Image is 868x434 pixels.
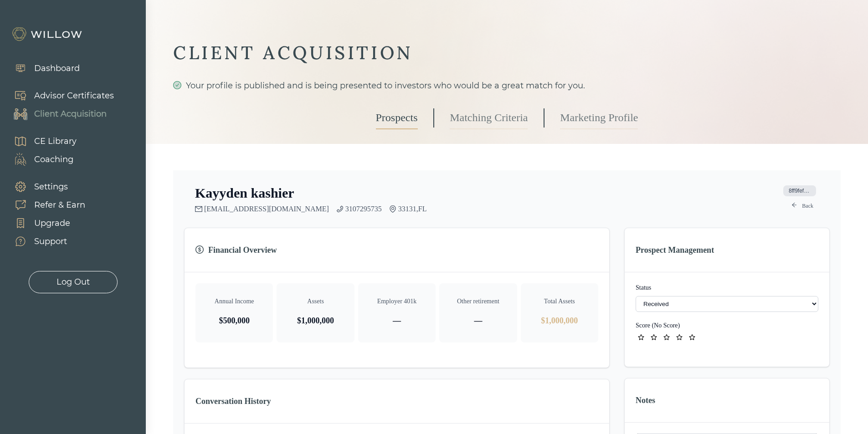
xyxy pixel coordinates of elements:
[56,276,90,288] div: Log Out
[203,314,266,327] p: $500,000
[336,205,344,213] span: phone
[11,27,84,41] img: Willow
[636,394,818,407] h3: Notes
[781,185,819,197] button: ID
[389,205,396,213] span: environment
[636,322,680,329] label: Score ( No Score )
[34,62,80,75] div: Dashboard
[34,235,67,248] div: Support
[34,108,107,120] div: Client Acquisition
[5,105,114,123] a: Client Acquisition
[173,81,181,89] span: check-circle
[203,297,266,306] p: Annual Income
[345,205,382,213] a: 3107295735
[398,205,427,213] span: 33131 , FL
[365,314,428,327] p: —
[661,332,672,343] button: star
[791,202,798,209] span: arrow-left
[195,395,598,408] h3: Conversation History
[5,214,85,232] a: Upgrade
[786,200,819,211] a: arrow-leftBack
[636,321,680,330] button: ID
[204,205,329,213] a: [EMAIL_ADDRESS][DOMAIN_NAME]
[5,87,114,105] a: Advisor Certificates
[648,332,659,343] button: star
[5,59,80,77] a: Dashboard
[636,244,818,256] h3: Prospect Management
[284,297,347,306] p: Assets
[376,107,418,129] a: Prospects
[34,217,70,230] div: Upgrade
[450,107,528,129] a: Matching Criteria
[528,314,591,327] p: $1,000,000
[173,41,841,65] div: CLIENT ACQUISITION
[365,297,428,306] p: Employer 401k
[5,132,77,150] a: CE Library
[195,205,202,213] span: mail
[34,135,77,148] div: CE Library
[5,178,85,196] a: Settings
[34,90,114,102] div: Advisor Certificates
[447,297,509,306] p: Other retirement
[674,332,685,343] button: star
[783,185,816,196] span: 8ff9fefa-49bd-4b44-ad42-8dc2dd6e0ebe
[5,150,77,168] a: Coaching
[560,107,638,129] a: Marketing Profile
[34,153,73,166] div: Coaching
[195,244,598,256] h3: Financial Overview
[34,181,68,193] div: Settings
[447,314,509,327] p: —
[528,297,591,306] p: Total Assets
[687,332,698,343] button: star
[34,199,85,211] div: Refer & Earn
[195,245,205,255] span: dollar
[173,79,841,92] div: Your profile is published and is being presented to investors who would be a great match for you.
[284,314,347,327] p: $1,000,000
[636,332,647,343] button: star
[5,196,85,214] a: Refer & Earn
[195,185,294,201] h2: Kayyden kashier
[636,283,818,292] label: Status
